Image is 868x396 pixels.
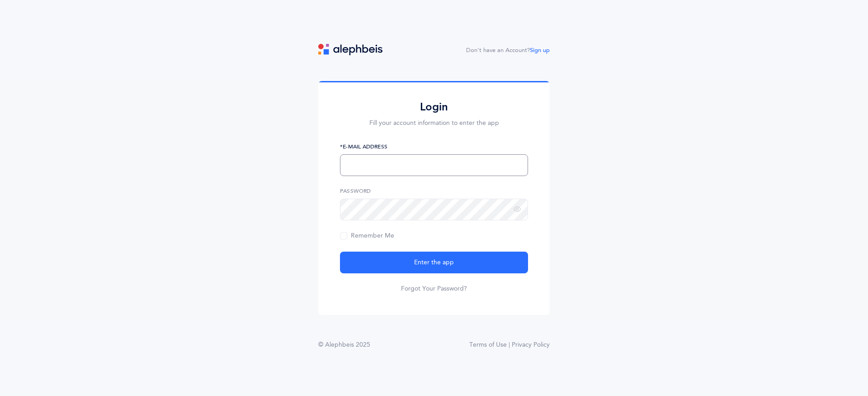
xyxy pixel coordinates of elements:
button: Enter the app [340,252,528,273]
span: Enter the app [414,258,454,267]
h2: Login [340,100,528,114]
span: Remember Me [340,232,394,239]
iframe: Drift Widget Chat Controller [823,351,857,385]
p: Fill your account information to enter the app [340,119,528,128]
label: *E-Mail Address [340,143,528,151]
a: Terms of Use | Privacy Policy [469,340,550,350]
div: © Alephbeis 2025 [318,340,370,350]
a: Forgot Your Password? [401,284,467,293]
img: logo.svg [318,44,382,55]
div: Don't have an Account? [466,46,550,55]
a: Sign up [530,47,550,53]
label: Password [340,187,528,195]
